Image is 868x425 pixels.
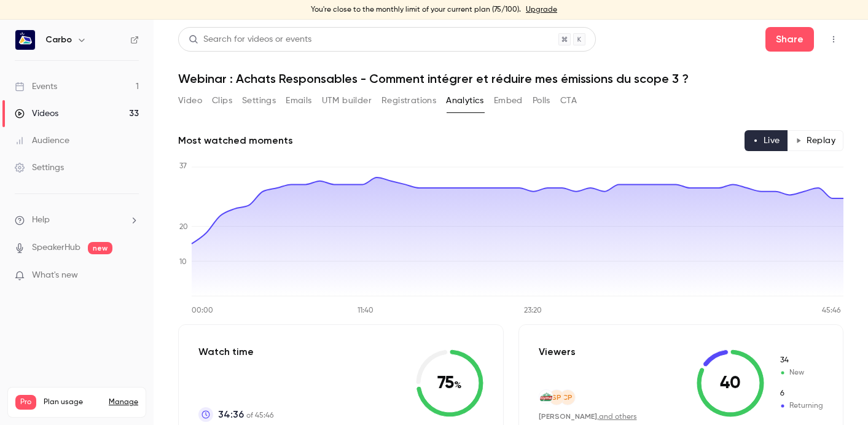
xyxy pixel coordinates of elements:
a: SpeakerHub [32,241,80,254]
div: Search for videos or events [189,33,311,46]
img: Carbo [15,30,35,50]
button: Registrations [381,91,436,111]
p: Watch time [198,345,273,359]
p: Viewers [539,345,576,359]
h2: Most watched moments [178,133,293,148]
div: , [539,411,637,422]
tspan: 20 [179,224,188,231]
button: Embed [494,91,523,111]
tspan: 11:40 [358,307,373,314]
button: Top Bar Actions [824,29,843,49]
button: Analytics [446,91,484,111]
h6: Carbo [45,34,72,46]
span: Returning [779,400,823,411]
span: 34:36 [218,407,244,422]
span: Returning [779,388,823,399]
li: help-dropdown-opener [15,214,139,227]
span: CP [562,392,573,403]
iframe: Noticeable Trigger [124,270,139,281]
button: Share [765,27,814,52]
p: of 45:46 [218,407,273,422]
tspan: 00:00 [192,307,213,314]
div: Settings [15,162,64,174]
span: New [779,367,823,378]
span: Pro [15,395,36,410]
a: and others [599,413,637,421]
button: Settings [242,91,276,111]
span: new [88,242,112,254]
button: Live [745,130,788,151]
div: Events [15,80,57,93]
button: Video [178,91,202,111]
span: Plan usage [44,397,101,407]
button: Replay [788,130,843,151]
button: Emails [286,91,311,111]
button: CTA [560,91,577,111]
a: Upgrade [526,5,557,15]
span: Help [32,214,50,227]
span: SP [552,392,561,403]
div: Videos [15,107,58,120]
button: Clips [212,91,232,111]
button: Polls [533,91,550,111]
div: Audience [15,135,69,147]
span: [PERSON_NAME] [539,412,597,421]
tspan: 10 [179,259,187,266]
button: UTM builder [322,91,372,111]
h1: Webinar : Achats Responsables - Comment intégrer et réduire mes émissions du scope 3 ? [178,71,843,86]
tspan: 37 [179,163,187,170]
tspan: 23:20 [524,307,542,314]
tspan: 45:46 [822,307,841,314]
span: New [779,355,823,366]
img: gyma.eu [539,390,553,404]
a: Manage [109,397,138,407]
span: What's new [32,269,78,282]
